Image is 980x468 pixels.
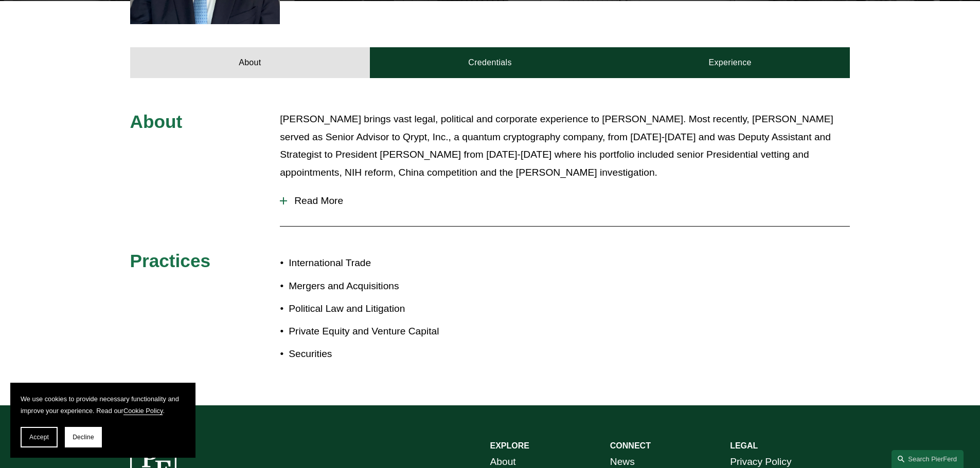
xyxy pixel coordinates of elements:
button: Decline [65,427,102,447]
a: About [130,47,370,78]
strong: CONNECT [610,441,651,450]
p: Private Equity and Venture Capital [289,323,490,341]
p: We use cookies to provide necessary functionality and improve your experience. Read our . [21,393,185,417]
strong: EXPLORE [490,441,529,450]
a: Cookie Policy [123,407,163,415]
a: Search this site [892,450,964,468]
button: Accept [21,427,58,447]
span: Read More [287,195,850,207]
a: Credentials [370,47,610,78]
button: Read More [280,188,850,214]
span: About [130,111,183,132]
span: Decline [73,434,94,441]
p: International Trade [289,254,490,272]
a: Experience [610,47,850,78]
p: Political Law and Litigation [289,300,490,318]
p: [PERSON_NAME] brings vast legal, political and corporate experience to [PERSON_NAME]. Most recent... [280,110,850,181]
span: Accept [29,434,49,441]
strong: LEGAL [730,441,758,450]
span: Practices [130,251,211,271]
section: Cookie banner [10,383,195,458]
p: Mergers and Acquisitions [289,277,490,295]
p: Securities [289,345,490,363]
